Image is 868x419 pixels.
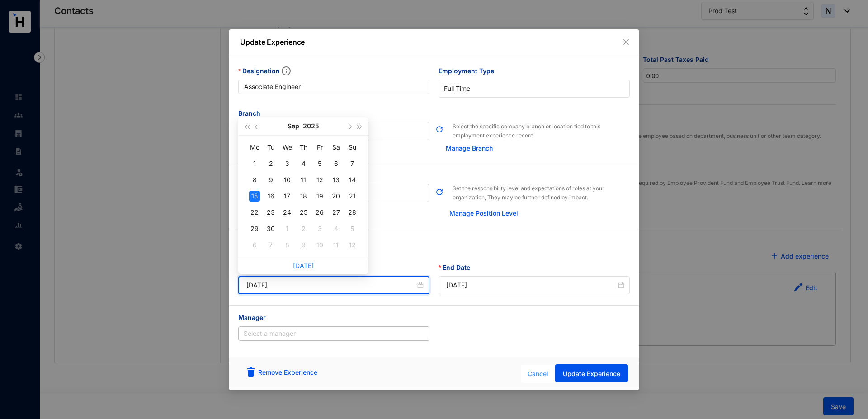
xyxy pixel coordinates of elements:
[263,155,279,172] td: 2025-09-02
[249,240,260,250] div: 6
[330,240,341,250] div: 11
[293,262,314,269] a: [DATE]
[521,365,555,383] button: Cancel
[263,172,279,188] td: 2025-09-09
[298,240,309,250] div: 9
[238,313,272,323] label: Manager
[282,174,292,185] div: 10
[445,204,519,222] button: Manage Position Level
[265,174,276,185] div: 9
[344,155,360,172] td: 2025-09-07
[265,158,276,169] div: 2
[282,158,292,169] div: 3
[249,207,260,218] div: 22
[314,174,325,185] div: 12
[240,364,325,382] button: Remove Experience
[314,191,325,202] div: 19
[247,367,255,377] img: remove-blue.bdd67adf54f9d48671447918ea3a8de5.svg
[263,204,279,221] td: 2025-09-23
[279,188,295,204] td: 2025-09-17
[265,240,276,250] div: 7
[246,139,263,155] th: Mo
[263,188,279,204] td: 2025-09-16
[295,139,311,155] th: Th
[330,174,341,185] div: 13
[295,204,311,221] td: 2025-09-25
[288,117,299,135] button: Sep
[238,108,267,118] label: Branch
[347,174,358,185] div: 14
[282,223,292,234] div: 1
[328,172,344,188] td: 2025-09-13
[330,191,341,202] div: 20
[279,155,295,172] td: 2025-09-03
[265,223,276,234] div: 30
[314,223,325,234] div: 3
[265,191,276,202] div: 16
[246,221,263,237] td: 2025-09-29
[249,223,260,234] div: 29
[347,207,358,218] div: 28
[279,221,295,237] td: 2025-10-01
[347,191,358,202] div: 21
[246,188,263,204] td: 2025-09-15
[279,172,295,188] td: 2025-09-10
[238,80,429,94] input: Designation
[295,221,311,237] td: 2025-10-02
[246,172,263,188] td: 2025-09-08
[344,237,360,253] td: 2025-10-12
[328,139,344,155] th: Sa
[453,108,630,140] p: Select the specific company branch or location tied to this employment experience record.
[446,280,616,290] input: End Date
[344,139,360,155] th: Su
[263,139,279,155] th: Tu
[249,191,260,202] div: 15
[298,174,309,185] div: 11
[621,37,631,47] button: Close
[344,221,360,237] td: 2025-10-05
[330,158,341,169] div: 6
[295,237,311,253] td: 2025-10-09
[282,66,291,75] img: info.ad751165ce926853d1d36026adaaebbf.svg
[295,172,311,188] td: 2025-09-11
[240,37,628,47] p: Update Experience
[330,223,341,234] div: 4
[249,174,260,185] div: 8
[344,204,360,221] td: 2025-09-28
[328,221,344,237] td: 2025-10-04
[444,82,624,95] span: Full Time
[246,280,415,290] input: Start Date
[246,237,263,253] td: 2025-10-06
[563,369,620,378] span: Update Experience
[282,191,292,202] div: 17
[238,66,297,76] label: Designation
[246,204,263,221] td: 2025-09-22
[435,125,443,133] img: refresh.b68668e54cb7347e6ac91cb2cb09fc4e.svg
[263,221,279,237] td: 2025-09-30
[344,172,360,188] td: 2025-09-14
[328,155,344,172] td: 2025-09-06
[295,155,311,172] td: 2025-09-04
[328,204,344,221] td: 2025-09-27
[298,207,309,218] div: 25
[435,141,500,155] button: Manage Branch
[282,240,292,250] div: 8
[435,188,443,196] img: refresh.b68668e54cb7347e6ac91cb2cb09fc4e.svg
[311,155,328,172] td: 2025-09-05
[279,204,295,221] td: 2025-09-24
[446,144,493,152] a: Manage Branch
[439,263,476,273] label: End Date
[298,223,309,234] div: 2
[279,237,295,253] td: 2025-10-08
[258,368,317,376] a: Remove Experience
[347,223,358,234] div: 5
[314,207,325,218] div: 26
[311,139,328,155] th: Fr
[303,117,319,135] button: 2025
[311,237,328,253] td: 2025-10-10
[263,237,279,253] td: 2025-10-07
[347,240,358,250] div: 12
[311,188,328,204] td: 2025-09-19
[330,207,341,218] div: 27
[453,170,630,202] p: Set the responsibility level and expectations of roles at your organization, They may be further ...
